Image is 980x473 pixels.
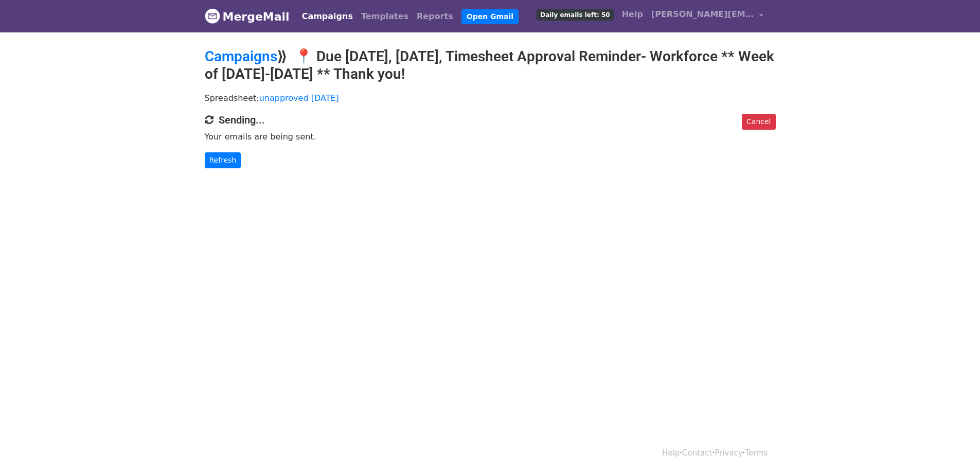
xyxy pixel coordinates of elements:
[742,114,775,130] a: Cancel
[205,114,776,126] h4: Sending...
[662,448,680,458] a: Help
[537,9,613,21] span: Daily emails left: 50
[532,4,617,25] a: Daily emails left: 50
[205,48,277,65] a: Campaigns
[618,4,647,25] a: Help
[715,448,742,458] a: Privacy
[205,152,241,168] a: Refresh
[205,48,776,82] h2: ⟫ 📍 Due [DATE], [DATE], Timesheet Approval Reminder- Workforce ** Week of [DATE]-[DATE] ** Thank ...
[205,6,290,27] a: MergeMail
[357,6,413,27] a: Templates
[461,9,519,24] a: Open Gmail
[259,93,339,103] a: unapproved [DATE]
[651,8,754,21] span: [PERSON_NAME][EMAIL_ADDRESS][PERSON_NAME][DOMAIN_NAME]
[647,4,768,28] a: [PERSON_NAME][EMAIL_ADDRESS][PERSON_NAME][DOMAIN_NAME]
[205,93,776,103] p: Spreadsheet:
[745,448,768,458] a: Terms
[413,6,457,27] a: Reports
[205,8,220,24] img: MergeMail logo
[682,448,712,458] a: Contact
[298,6,357,27] a: Campaigns
[205,131,776,142] p: Your emails are being sent.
